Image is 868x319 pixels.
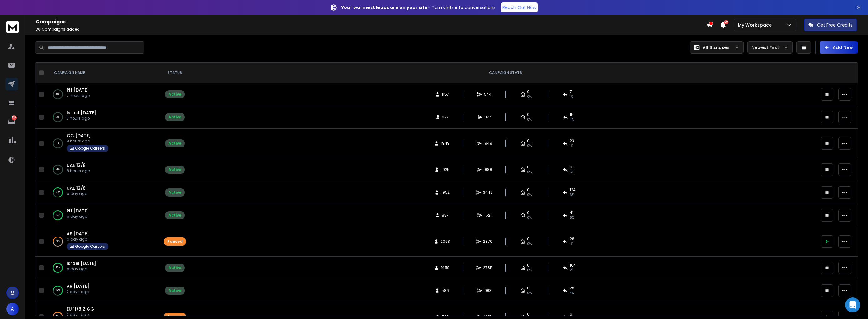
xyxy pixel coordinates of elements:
a: GG [DATE] [67,132,91,139]
p: Google Careers [75,146,105,151]
span: 0% [527,170,532,175]
span: 1952 [441,190,450,195]
span: 7 % [570,268,573,273]
span: 1 % [570,94,573,99]
span: 0 [527,263,530,268]
td: 3%Israel [DATE]7 hours ago [47,106,156,129]
span: 0 [527,187,530,192]
td: 96%Israel [DATE]a day ago [47,257,156,279]
p: Get Free Credits [817,22,853,28]
a: AS [DATE] [67,231,89,237]
span: AR [DATE] [67,283,89,289]
p: 143 [12,115,17,120]
p: Reach Out Now [502,4,536,11]
span: 0% [527,242,532,247]
span: 1949 [483,141,492,146]
p: a day ago [67,267,96,272]
p: a day ago [67,214,89,219]
p: My Workspace [738,22,774,28]
p: 87 % [56,212,60,218]
span: 4 % [570,117,574,122]
span: 1521 [484,213,492,218]
p: 78 % [56,189,60,196]
div: Active [169,167,181,172]
span: 1888 [483,167,492,172]
p: – Turn visits into conversations [341,4,496,11]
p: 69 % [56,287,60,294]
span: 76 [36,27,41,32]
img: logo [6,21,19,33]
span: 124 [570,187,576,192]
h1: Campaigns [36,18,706,26]
span: 23 [570,138,574,143]
p: 0 % [56,91,59,97]
p: 2 days ago [67,312,108,317]
span: 377 [442,115,449,120]
span: 5 % [570,215,574,220]
span: 1949 [441,141,450,146]
span: 15 [570,112,573,117]
span: 1 % [570,242,573,247]
span: 377 [485,115,491,120]
button: A [6,303,19,315]
th: STATUS [156,63,194,83]
div: Active [169,288,181,293]
div: Active [169,141,181,146]
p: 96 % [56,265,60,271]
span: 0 [527,112,530,117]
span: 544 [484,92,492,97]
td: 40%AS [DATE]a day agoGoogle Careers [47,227,156,257]
div: Active [169,213,181,218]
a: UAE 12/8 [67,185,86,191]
span: 3448 [483,190,493,195]
p: 7 hours ago [67,116,96,121]
a: PH [DATE] [67,87,89,93]
a: UAE 13/8 [67,162,86,168]
p: All Statuses [703,44,729,51]
div: Open Intercom Messenger [845,297,860,312]
span: 983 [484,288,492,293]
td: 1%GG [DATE]8 hours agoGoogle Careers [47,129,156,158]
span: 0% [527,291,532,296]
span: 0 [527,286,530,291]
span: 0% [527,192,532,197]
div: Active [169,265,181,270]
a: 143 [5,115,18,128]
p: 7 hours ago [67,93,90,98]
p: 3 % [56,114,59,120]
div: Paused [167,239,183,244]
p: 4 % [56,167,60,173]
span: 28 [570,237,574,242]
p: Google Careers [75,244,105,249]
span: 0% [527,94,532,99]
span: 25 [570,286,574,291]
span: 837 [442,213,449,218]
span: 0% [527,143,532,148]
p: a day ago [67,191,87,196]
div: Active [169,115,181,120]
a: Israel [DATE] [67,110,96,116]
span: 586 [442,288,449,293]
span: 0 [527,210,530,215]
button: Get Free Credits [804,19,857,31]
div: Active [169,190,181,195]
a: EU 11/8 2 GG [67,306,94,312]
span: 50 [724,20,728,24]
span: 41 [570,210,573,215]
button: Add New [820,41,858,54]
td: 4%UAE 13/88 hours ago [47,158,156,181]
span: 0% [527,215,532,220]
span: 104 [570,263,576,268]
a: Reach Out Now [501,2,538,12]
td: 78%UAE 12/8a day ago [47,181,156,204]
td: 87%PH [DATE]a day ago [47,204,156,227]
div: Active [169,92,181,97]
span: 1 % [570,143,573,148]
span: Israel [DATE] [67,260,96,267]
span: 0% [527,268,532,273]
span: 2785 [483,265,492,270]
